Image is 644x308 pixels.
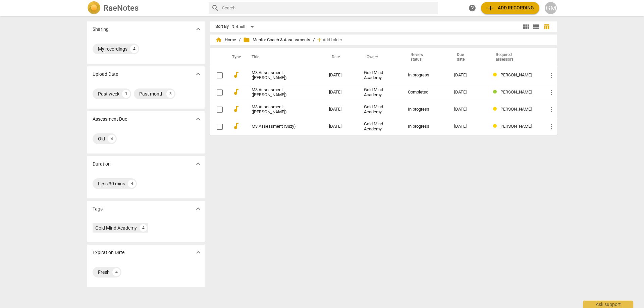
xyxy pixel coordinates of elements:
[93,116,127,123] p: Assessment Due
[232,71,240,79] span: audiotrack
[87,1,101,15] img: Logo
[93,161,111,168] p: Duration
[194,70,202,78] span: expand_more
[93,71,118,78] p: Upload Date
[364,122,397,132] div: Gold Mind Academy
[108,135,116,143] div: 4
[541,22,551,32] button: Table view
[232,122,240,130] span: audiotrack
[521,22,531,32] button: Tile view
[193,247,203,257] button: Show more
[215,37,236,43] span: Home
[547,106,555,114] span: more_vert
[252,124,305,129] a: M3 Assessment (Suzy)
[222,3,435,13] input: Search
[87,1,203,15] a: LogoRaeNotes
[252,87,305,98] a: M3 Assessment ([PERSON_NAME])
[408,73,443,78] div: In progress
[98,135,105,142] div: Old
[454,124,482,129] div: [DATE]
[313,38,315,43] span: /
[194,248,202,256] span: expand_more
[493,89,499,95] span: Review status: completed
[194,205,202,213] span: expand_more
[244,48,324,67] th: Title
[193,24,203,34] button: Show more
[408,90,443,95] div: Completed
[122,90,130,98] div: 1
[466,2,478,14] a: Help
[547,123,555,131] span: more_vert
[454,107,482,112] div: [DATE]
[193,69,203,79] button: Show more
[545,2,557,14] button: GM
[499,89,532,95] span: [PERSON_NAME]
[323,38,342,43] span: Add folder
[499,124,532,129] span: [PERSON_NAME]
[493,72,499,77] span: Review status: in progress
[252,70,305,80] a: M3 Assessment ([PERSON_NAME])
[543,23,550,30] span: table_chart
[493,107,499,112] span: Review status: in progress
[243,37,310,43] span: Mentor Coach & Assessments
[324,118,359,135] td: [DATE]
[93,205,103,212] p: Tags
[316,37,323,43] span: add
[98,269,110,275] div: Fresh
[481,2,539,14] button: Upload
[324,101,359,118] td: [DATE]
[193,159,203,169] button: Show more
[364,105,397,115] div: Gold Mind Academy
[324,67,359,84] td: [DATE]
[547,88,555,97] span: more_vert
[193,204,203,214] button: Show more
[231,21,256,32] div: Default
[408,124,443,129] div: In progress
[531,22,541,32] button: List view
[166,90,174,98] div: 3
[486,4,494,12] span: add
[408,107,443,112] div: In progress
[493,124,499,129] span: Review status: in progress
[499,107,532,112] span: [PERSON_NAME]
[232,88,240,96] span: audiotrack
[583,301,633,308] div: Ask support
[454,73,482,78] div: [DATE]
[232,105,240,113] span: audiotrack
[239,38,240,43] span: /
[364,87,397,98] div: Gold Mind Academy
[93,249,124,256] p: Expiration Date
[215,24,229,29] div: Sort By
[139,90,164,97] div: Past month
[128,180,136,188] div: 4
[324,48,359,67] th: Date
[215,37,222,43] span: home
[93,26,109,33] p: Sharing
[449,48,488,67] th: Due date
[103,3,139,13] h2: RaeNotes
[130,45,138,53] div: 4
[532,23,540,31] span: view_list
[211,4,219,12] span: search
[547,71,555,79] span: more_vert
[193,114,203,124] button: Show more
[243,37,250,43] span: folder
[324,84,359,101] td: [DATE]
[140,224,147,232] div: 4
[98,46,127,52] div: My recordings
[522,23,530,31] span: view_module
[488,48,542,67] th: Required assessors
[194,160,202,168] span: expand_more
[98,90,119,97] div: Past week
[486,4,534,12] span: Add recording
[402,48,449,67] th: Review status
[468,4,476,12] span: help
[194,115,202,123] span: expand_more
[499,72,532,77] span: [PERSON_NAME]
[194,25,202,33] span: expand_more
[364,70,397,80] div: Gold Mind Academy
[95,225,137,231] div: Gold Mind Academy
[359,48,402,67] th: Owner
[454,90,482,95] div: [DATE]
